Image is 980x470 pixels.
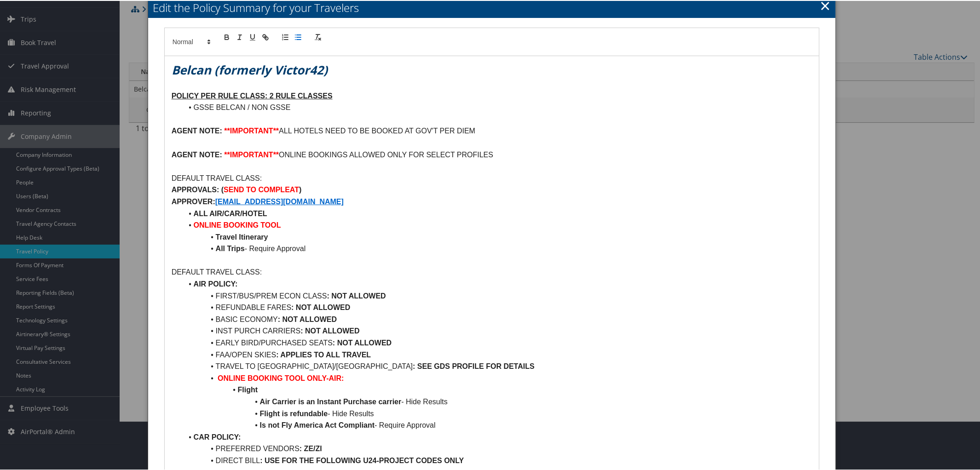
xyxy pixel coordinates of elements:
[260,409,328,417] strong: Flight is refundable
[299,185,301,193] strong: )
[327,291,386,299] strong: : NOT ALLOWED
[304,444,322,452] strong: ZE/ZI
[183,336,813,348] li: EARLY BIRD/PURCHASED SEATS
[172,150,222,158] strong: AGENT NOTE:
[215,197,344,205] a: [EMAIL_ADDRESS][DOMAIN_NAME]
[172,61,328,77] em: Belcan (formerly Victor42)
[183,407,813,419] li: - Hide Results
[183,313,813,325] li: BASIC ECONOMY
[278,315,337,322] strong: : NOT ALLOWED
[276,350,371,358] strong: : APPLIES TO ALL TRAVEL
[194,432,241,440] strong: CAR POLICY:
[413,361,535,369] strong: : SEE GDS PROFILE FOR DETAILS
[260,456,464,464] strong: : USE FOR THE FOLLOWING U24-PROJECT CODES ONLY
[221,185,224,193] strong: (
[183,418,813,430] li: - Require Approval
[183,289,813,301] li: FIRST/BUS/PREM ECON CLASS
[194,209,267,217] strong: ALL AIR/CAR/HOTEL
[183,301,813,313] li: REFUNDABLE FARES
[300,326,359,334] strong: : NOT ALLOWED
[183,395,813,407] li: - Hide Results
[194,279,238,287] strong: AIR POLICY:
[183,101,813,113] li: GSSE BELCAN / NON GSSE
[172,172,813,183] p: DEFAULT TRAVEL CLASS:
[216,232,268,240] strong: Travel Itinerary
[172,197,215,205] strong: APPROVER:
[216,244,245,252] strong: All Trips
[218,373,344,381] strong: ONLINE BOOKING TOOL ONLY-AIR:
[172,126,222,134] strong: AGENT NOTE:
[183,324,813,336] li: INST PURCH CARRIERS
[183,242,813,254] li: - Require Approval
[333,338,392,346] strong: : NOT ALLOWED
[183,360,813,372] li: TRAVEL TO [GEOGRAPHIC_DATA]/[GEOGRAPHIC_DATA]
[172,148,813,160] p: ONLINE BOOKINGS ALLOWED ONLY FOR SELECT PROFILES
[300,444,302,452] strong: :
[172,91,333,99] u: POLICY PER RULE CLASS: 2 RULE CLASSES
[183,442,813,454] li: PREFERRED VENDORS
[260,397,402,405] strong: Air Carrier is an Instant Purchase carrier
[224,185,299,193] strong: SEND TO COMPLEAT
[183,348,813,360] li: FAA/OPEN SKIES
[238,385,258,393] strong: Flight
[260,420,375,428] strong: Is not Fly America Act Compliant
[172,124,813,136] p: ALL HOTELS NEED TO BE BOOKED AT GOV'T PER DIEM
[172,265,813,277] p: DEFAULT TRAVEL CLASS:
[194,220,281,228] strong: ONLINE BOOKING TOOL
[172,185,219,193] strong: APPROVALS:
[183,454,813,466] li: DIRECT BILL
[291,303,350,310] strong: : NOT ALLOWED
